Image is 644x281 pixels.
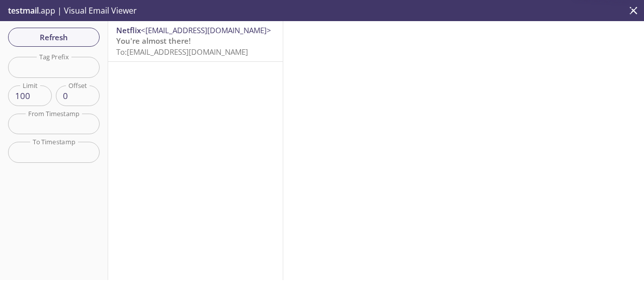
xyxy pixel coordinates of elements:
span: You're almost there! [116,36,191,46]
span: Netflix [116,25,141,35]
nav: emails [108,21,283,62]
div: Netflix<[EMAIL_ADDRESS][DOMAIN_NAME]>You're almost there!To:[EMAIL_ADDRESS][DOMAIN_NAME] [108,21,283,61]
span: <[EMAIL_ADDRESS][DOMAIN_NAME]> [141,25,271,35]
span: To: [EMAIL_ADDRESS][DOMAIN_NAME] [116,47,248,57]
button: Refresh [8,28,100,47]
span: testmail [8,5,39,16]
span: Refresh [16,31,92,44]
